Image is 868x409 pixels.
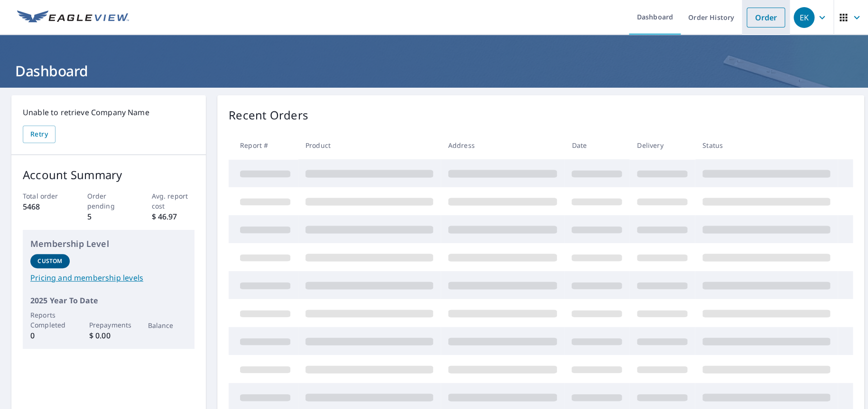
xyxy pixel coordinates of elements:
p: Total order [23,191,66,201]
th: Report # [229,131,298,159]
a: Order [747,8,785,27]
p: Unable to retrieve Company Name [23,107,194,118]
th: Product [298,131,441,159]
img: EV Logo [17,10,129,25]
span: Retry [30,128,48,140]
th: Date [564,131,629,159]
p: Balance [148,320,187,330]
button: Retry [23,126,55,143]
p: Custom [37,257,62,265]
p: 5468 [23,201,66,212]
p: Account Summary [23,166,194,183]
p: 5 [87,211,130,222]
p: Avg. report cost [152,191,195,211]
th: Delivery [629,131,695,159]
h1: Dashboard [11,61,857,81]
p: 0 [30,330,70,341]
p: 2025 Year To Date [30,295,187,306]
th: Status [695,131,838,159]
p: Order pending [87,191,130,211]
div: EK [794,7,814,28]
p: $ 0.00 [89,330,129,341]
p: Prepayments [89,320,129,330]
p: $ 46.97 [152,211,195,222]
p: Membership Level [30,237,187,250]
p: Recent Orders [229,107,308,124]
p: Reports Completed [30,310,70,330]
th: Address [441,131,564,159]
a: Pricing and membership levels [30,272,187,283]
